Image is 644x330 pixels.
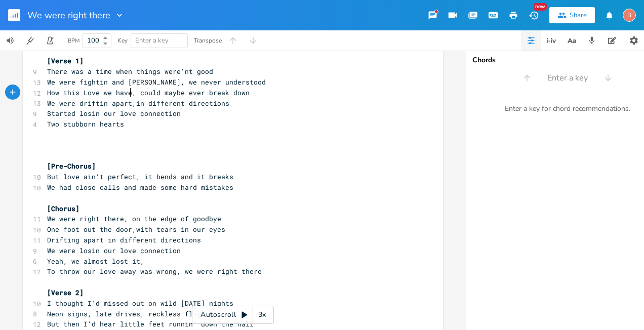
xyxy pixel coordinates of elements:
span: [Verse 1] [47,56,84,65]
span: I thought I’d missed out on wild [DATE] nights [47,299,233,308]
span: We were fightin and [PERSON_NAME], we never understood [47,77,266,87]
div: Transpose [194,37,222,44]
div: Share [570,11,587,20]
span: But then I’d hear little feet runnin’ down the hall [47,319,254,328]
div: New [534,3,547,11]
span: To throw our love away was wrong, we were right there [47,267,262,276]
span: One foot out the door,with tears in our eyes [47,225,225,234]
span: Neon signs, late drives, reckless flights [47,309,213,318]
div: Autoscroll [192,306,274,324]
span: Enter a key [547,72,588,84]
button: B [623,4,636,27]
span: Enter a key [135,36,169,45]
div: 3x [253,306,271,324]
button: New [524,6,544,24]
span: [Verse 2] [47,288,84,297]
span: Started losin our love connection [47,109,181,118]
span: We had close calls and made some hard mistakes [47,183,233,192]
span: Two stubborn hearts [47,119,124,129]
span: How this Love we have, could maybe ever break down [47,88,250,97]
div: bjb3598 [623,9,636,22]
span: [Chorus] [47,204,79,213]
div: Key [117,37,128,44]
span: We were losin our love connection [47,246,181,255]
span: [Pre-Chorus] [47,161,96,171]
button: Share [549,7,595,23]
span: We were right there [27,11,110,20]
span: Yeah, we almost lost it, [47,257,144,266]
span: There was a time when things were'nt good [47,67,213,76]
span: We were right there, on the edge of goodbye [47,214,221,223]
div: BPM [68,38,79,44]
span: We were driftin apart,in different directions [47,99,229,108]
span: Drifting apart in different directions [47,235,201,244]
span: But love ain’t perfect, it bends and it breaks [47,172,233,181]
